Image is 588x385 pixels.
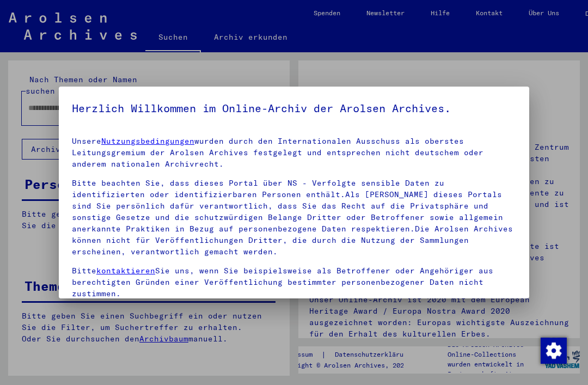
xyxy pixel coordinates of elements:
p: Unsere wurden durch den Internationalen Ausschuss als oberstes Leitungsgremium der Arolsen Archiv... [72,136,516,170]
p: Bitte beachten Sie, dass dieses Portal über NS - Verfolgte sensible Daten zu identifizierten oder... [72,178,516,258]
img: Zustimmung ändern [541,338,567,364]
div: Zustimmung ändern [540,337,566,363]
a: kontaktieren [96,266,155,276]
h5: Herzlich Willkommen im Online-Archiv der Arolsen Archives. [72,100,516,117]
a: Nutzungsbedingungen [101,136,194,146]
p: Bitte Sie uns, wenn Sie beispielsweise als Betroffener oder Angehöriger aus berechtigten Gründen ... [72,265,516,300]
